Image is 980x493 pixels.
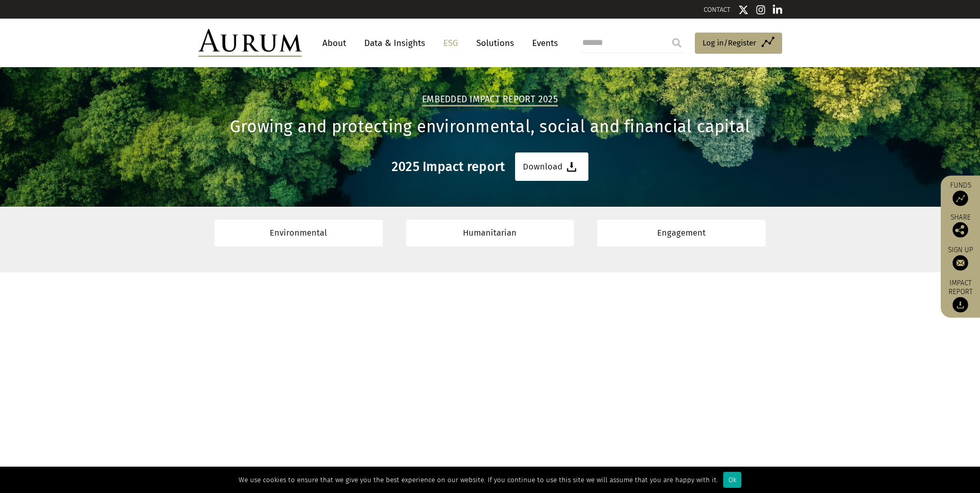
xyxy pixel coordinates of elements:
[438,34,463,53] a: ESG
[703,37,756,49] span: Log in/Register
[756,5,766,15] img: Instagram icon
[527,34,558,53] a: Events
[953,222,968,238] img: Share this post
[946,214,975,238] div: Share
[773,5,782,15] img: Linkedin icon
[666,33,687,53] input: Submit
[953,191,968,206] img: Access Funds
[704,6,730,13] a: CONTACT
[214,220,383,246] a: Environmental
[738,5,749,15] img: Twitter icon
[406,220,574,246] a: Humanitarian
[422,94,558,106] h2: Embedded Impact report 2025
[597,220,766,246] a: Engagement
[198,117,782,137] h1: Growing and protecting environmental, social and financial capital
[392,159,505,175] h3: 2025 Impact report
[471,34,519,53] a: Solutions
[946,279,975,313] a: Impact report
[723,472,741,488] div: Ok
[359,34,430,53] a: Data & Insights
[317,34,351,53] a: About
[946,181,975,206] a: Funds
[198,29,302,57] img: Aurum
[515,152,588,181] a: Download
[953,255,968,271] img: Sign up to our newsletter
[946,245,975,271] a: Sign up
[695,33,782,54] a: Log in/Register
